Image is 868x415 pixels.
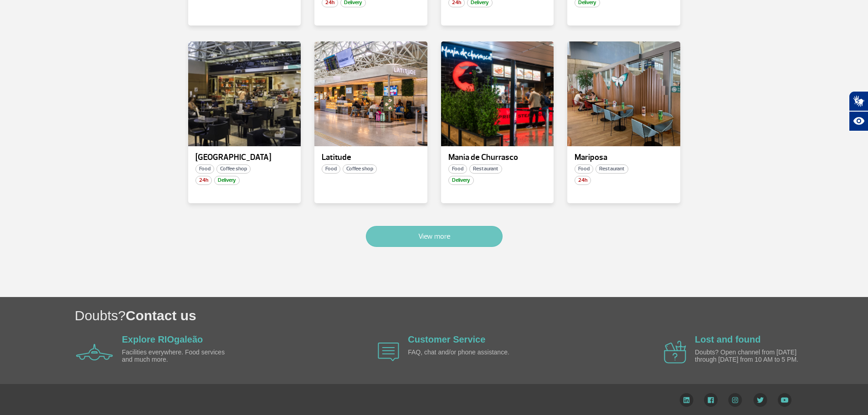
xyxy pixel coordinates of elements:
[448,153,547,162] p: Mania de Churrasco
[366,226,503,247] button: View more
[322,164,340,174] span: Food
[469,164,502,174] span: Restaurant
[408,349,513,356] p: FAQ, chat and/or phone assistance.
[322,153,420,162] p: Latitude
[849,91,868,111] button: Abrir tradutor de língua de sinais.
[778,393,791,407] img: YouTube
[575,176,591,185] span: 24h
[195,153,294,162] p: [GEOGRAPHIC_DATA]
[728,393,742,407] img: Instagram
[596,164,628,174] span: Restaurant
[448,164,467,174] span: Food
[122,334,203,344] a: Explore RIOgaleão
[126,308,196,323] span: Contact us
[679,393,693,407] img: LinkedIn
[695,334,760,344] a: Lost and found
[849,91,868,131] div: Plugin de acessibilidade da Hand Talk.
[575,153,673,162] p: Mariposa
[195,164,214,174] span: Food
[408,334,485,344] a: Customer Service
[343,164,377,174] span: Coffee shop
[753,393,767,407] img: Twitter
[664,341,686,364] img: airplane icon
[849,111,868,131] button: Abrir recursos assistivos.
[216,164,251,174] span: Coffee shop
[575,164,593,174] span: Food
[75,306,868,325] h1: Doubts?
[695,349,800,363] p: Doubts? Open channel from [DATE] through [DATE] from 10 AM to 5 PM.
[448,176,474,185] span: Delivery
[214,176,240,185] span: Delivery
[704,393,718,407] img: Facebook
[76,344,113,360] img: airplane icon
[378,343,399,361] img: airplane icon
[122,349,227,363] p: Facilities everywhere. Food services and much more.
[195,176,212,185] span: 24h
